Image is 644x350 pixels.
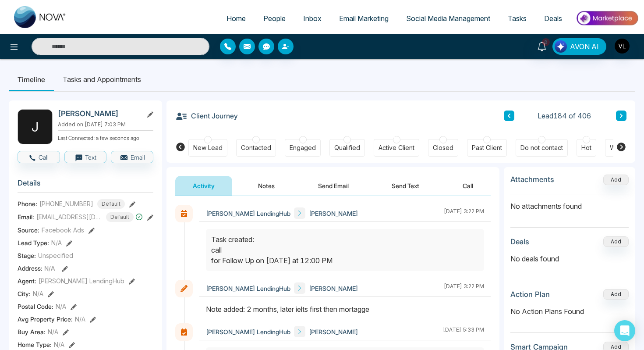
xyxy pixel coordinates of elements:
button: Add [603,236,629,247]
div: [DATE] 3:22 PM [444,207,484,219]
span: Deals [544,14,562,23]
p: Last Connected: a few seconds ago [58,132,153,142]
span: [PERSON_NAME] LendingHub [39,276,124,286]
span: [PERSON_NAME] [309,209,358,218]
span: Inbox [303,14,322,23]
span: Avg Property Price : [18,314,73,324]
a: People [255,10,294,27]
span: People [263,14,286,23]
span: Lead 184 of 406 [538,111,591,121]
span: N/A [33,289,43,298]
img: Market-place.gif [575,8,639,28]
div: Qualified [334,143,360,152]
div: Warm [610,143,626,152]
span: Default [97,199,125,209]
h3: Deals [510,237,529,246]
span: Tasks [508,14,527,23]
span: Agent: [18,276,36,286]
div: Hot [581,143,591,152]
img: Nova CRM Logo [14,6,67,28]
li: Tasks and Appointments [54,68,150,91]
div: Closed [433,143,453,152]
h3: Details [18,179,153,192]
span: Address: [18,264,55,273]
div: New Lead [193,143,223,152]
span: [PERSON_NAME] [309,284,358,293]
div: Engaged [290,143,316,152]
span: City : [18,289,31,298]
a: Deals [535,10,571,27]
span: N/A [48,327,58,336]
span: 8 [542,38,550,46]
span: Unspecified [38,251,73,260]
span: [EMAIL_ADDRESS][DOMAIN_NAME] [36,212,102,221]
h2: [PERSON_NAME] [58,109,139,118]
span: AVON AI [570,41,599,52]
a: Social Media Management [397,10,499,27]
div: [DATE] 5:33 PM [443,326,484,337]
span: Phone: [18,199,37,208]
span: Default [106,212,134,222]
div: Open Intercom Messenger [614,320,635,341]
button: Call [18,151,60,163]
button: Add [603,175,629,185]
li: Timeline [9,68,54,91]
img: User Avatar [615,39,630,54]
p: No attachments found [510,194,629,211]
a: Email Marketing [330,10,397,27]
button: Activity [175,176,232,196]
span: Buy Area : [18,327,46,336]
button: AVON AI [552,38,606,55]
span: N/A [54,340,64,349]
span: Home Type : [18,340,52,349]
div: Active Client [379,143,414,152]
span: N/A [56,302,66,311]
button: Text [64,151,107,163]
span: Postal Code : [18,302,53,311]
h3: Attachments [510,175,554,184]
div: Do not contact [520,143,563,152]
span: Source: [18,225,39,235]
p: No deals found [510,254,629,264]
button: Email [111,151,153,163]
span: [PHONE_NUMBER] [39,199,93,208]
button: Send Text [374,176,437,196]
button: Call [445,176,491,196]
div: Past Client [472,143,502,152]
span: N/A [75,314,85,324]
span: [PERSON_NAME] [309,327,358,336]
span: Lead Type: [18,238,49,247]
h3: Action Plan [510,290,550,299]
div: Contacted [241,143,271,152]
img: Lead Flow [555,40,567,53]
span: Stage: [18,251,36,260]
span: Email: [18,212,34,221]
button: Send Email [301,176,366,196]
button: Add [603,289,629,300]
span: Social Media Management [406,14,490,23]
div: J [18,109,53,144]
div: [DATE] 3:22 PM [444,282,484,294]
a: Inbox [294,10,330,27]
span: [PERSON_NAME] LendingHub [206,327,290,336]
button: Notes [241,176,292,196]
p: Added on [DATE] 7:03 PM [58,121,153,129]
span: N/A [51,238,62,247]
a: Home [218,10,255,27]
span: Email Marketing [339,14,389,23]
span: [PERSON_NAME] LendingHub [206,209,290,218]
a: Tasks [499,10,535,27]
span: [PERSON_NAME] LendingHub [206,284,290,293]
p: No Action Plans Found [510,306,629,317]
span: Home [226,14,246,23]
a: 8 [531,38,552,54]
span: Add [603,175,629,183]
h3: Client Journey [175,109,238,122]
span: Facebook Ads [42,225,84,235]
span: N/A [44,264,55,272]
